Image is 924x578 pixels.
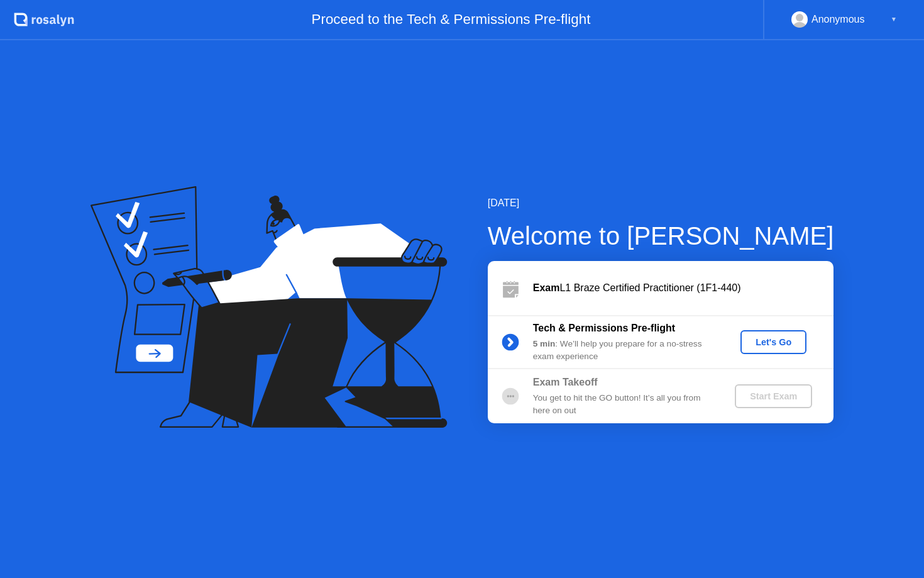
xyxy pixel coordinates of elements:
[533,392,714,418] div: You get to hit the GO button! It’s all you from here on out
[533,338,714,364] div: : We’ll help you prepare for a no-stress exam experience
[735,384,812,408] button: Start Exam
[533,282,560,293] b: Exam
[488,217,834,255] div: Welcome to [PERSON_NAME]
[740,330,806,354] button: Let's Go
[811,11,865,28] div: Anonymous
[745,337,801,347] div: Let's Go
[740,391,807,401] div: Start Exam
[488,196,834,211] div: [DATE]
[533,377,598,387] b: Exam Takeoff
[533,323,675,333] b: Tech & Permissions Pre-flight
[533,281,833,296] div: L1 Braze Certified Practitioner (1F1-440)
[891,11,897,28] div: ▼
[533,339,556,348] b: 5 min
